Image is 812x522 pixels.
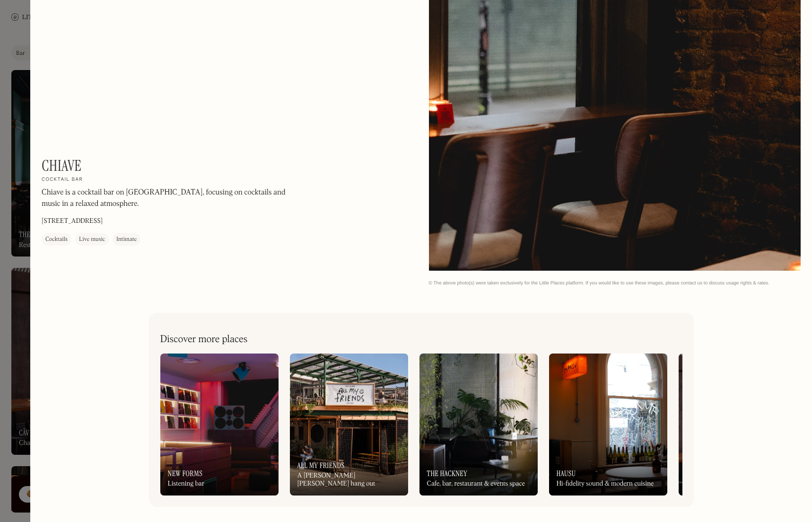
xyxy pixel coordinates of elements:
[290,354,408,495] a: All My FriendsA [PERSON_NAME] [PERSON_NAME] hang out
[429,280,801,286] div: © The above photo(s) were taken exclusively for the Little Places platform. If you would like to ...
[557,480,654,488] div: Hi-fidelity sound & modern cuisine
[679,354,797,495] a: CâvCharming bar & restaurant
[42,157,81,175] h1: Chiave
[45,235,68,244] div: Cocktails
[42,187,297,210] p: Chiave is a cocktail bar on [GEOGRAPHIC_DATA], focusing on cocktails and music in a relaxed atmos...
[557,469,576,478] h3: Hausu
[297,461,345,470] h3: All My Friends
[42,216,103,226] p: [STREET_ADDRESS]
[427,469,468,478] h3: The Hackney
[116,235,137,244] div: Intimate
[168,469,203,478] h3: New Forms
[79,235,105,244] div: Live music
[160,334,248,345] h2: Discover more places
[297,472,401,488] div: A [PERSON_NAME] [PERSON_NAME] hang out
[419,354,538,495] a: The HackneyCafe, bar, restaurant & events space
[160,354,279,495] a: New FormsListening bar
[427,480,525,488] div: Cafe, bar, restaurant & events space
[42,177,83,183] h2: Cocktail bar
[168,480,205,488] div: Listening bar
[549,354,667,495] a: HausuHi-fidelity sound & modern cuisine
